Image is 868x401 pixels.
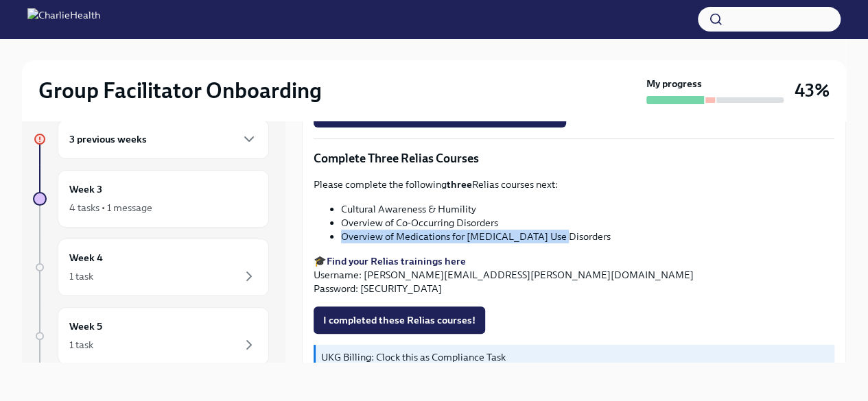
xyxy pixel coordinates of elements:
[33,170,269,228] a: Week 34 tasks • 1 message
[341,230,834,243] li: Overview of Medications for [MEDICAL_DATA] Use Disorders
[33,307,269,365] a: Week 51 task
[327,255,466,267] a: Find your Relias trainings here
[33,239,269,296] a: Week 41 task
[58,119,269,159] div: 3 previous weeks
[314,254,834,295] p: 🎓 Username: [PERSON_NAME][EMAIL_ADDRESS][PERSON_NAME][DOMAIN_NAME] Password: [SECURITY_DATA]
[314,178,834,191] p: Please complete the following Relias courses next:
[69,201,152,215] div: 4 tasks • 1 message
[69,269,93,283] div: 1 task
[69,250,103,265] h6: Week 4
[646,77,702,90] strong: My progress
[314,306,485,334] button: I completed these Relias courses!
[69,182,102,197] h6: Week 3
[321,350,829,364] p: UKG Billing: Clock this as Compliance Task
[447,178,472,191] strong: three
[69,132,147,147] h6: 3 previous weeks
[341,202,834,216] li: Cultural Awareness & Humility
[27,8,100,30] img: CharlieHealth
[341,216,834,230] li: Overview of Co-Occurring Disorders
[323,313,476,327] span: I completed these Relias courses!
[69,319,102,334] h6: Week 5
[38,77,322,104] h2: Group Facilitator Onboarding
[795,78,830,103] h3: 43%
[314,150,834,167] p: Complete Three Relias Courses
[69,338,93,352] div: 1 task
